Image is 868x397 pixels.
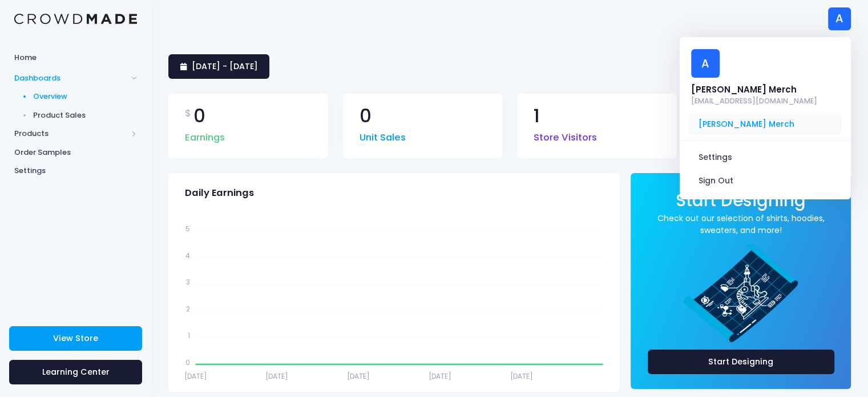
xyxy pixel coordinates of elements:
span: Dashboards [14,73,127,84]
tspan: [DATE] [347,371,370,380]
span: 0 [360,107,372,126]
span: Start Designing [676,189,806,212]
tspan: 0 [185,358,190,367]
div: A [828,7,851,30]
tspan: [DATE] [429,371,451,380]
span: Learning Center [42,366,110,378]
span: $ [185,107,191,121]
span: 0 [193,107,205,126]
a: [EMAIL_ADDRESS][DOMAIN_NAME] [691,97,817,107]
span: Order Samples [14,147,137,158]
span: Earnings [185,125,225,145]
tspan: 5 [185,223,190,233]
a: [DATE] - [DATE] [168,54,269,79]
a: View Store [9,326,142,351]
img: Logo [14,14,137,25]
a: Learning Center [9,360,142,384]
a: Settings [689,147,842,169]
span: Store Visitors [534,125,597,145]
span: [DATE] - [DATE] [192,61,258,72]
span: Home [14,52,137,63]
span: [PERSON_NAME] Merch [689,114,842,135]
tspan: [DATE] [184,371,207,380]
span: Daily Earnings [185,187,254,199]
tspan: 2 [186,304,190,314]
span: Settings [14,165,137,177]
a: Start Designing [676,198,806,209]
a: Start Designing [648,350,834,374]
tspan: [DATE] [265,371,288,380]
tspan: 1 [188,331,190,340]
span: Unit Sales [360,125,406,145]
div: [PERSON_NAME] Merch [691,83,817,96]
div: A [691,49,720,78]
tspan: [DATE] [510,371,533,380]
a: Sign Out [689,170,842,192]
span: View Store [53,332,98,344]
tspan: 3 [186,277,190,287]
span: Overview [33,91,138,102]
span: Products [14,128,127,139]
span: Product Sales [33,110,138,121]
tspan: 4 [185,250,190,260]
a: Check out our selection of shirts, hoodies, sweaters, and more! [648,212,834,236]
span: 1 [534,107,540,126]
